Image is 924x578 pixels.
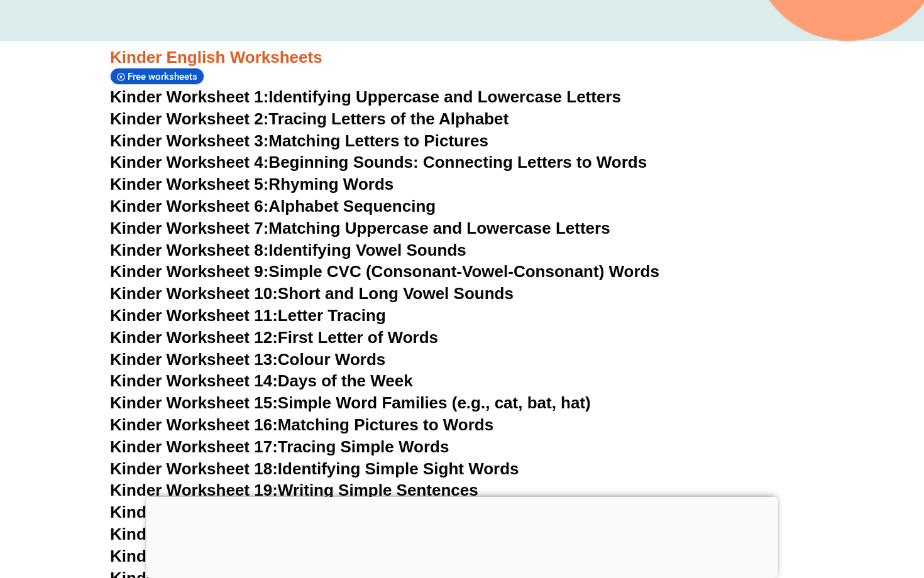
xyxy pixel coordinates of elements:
span: Kinder Worksheet 20: [110,503,278,521]
a: Kinder Worksheet 8:Identifying Vowel Sounds [110,241,466,259]
a: Kinder Worksheet 17:Tracing Simple Words [110,437,449,456]
a: Kinder Worksheet 10:Short and Long Vowel Sounds [110,284,514,303]
a: Kinder Worksheet 12:First Letter of Words [110,328,438,347]
span: Kinder Worksheet 10: [110,284,278,303]
span: Kinder Worksheet 9: [110,262,268,281]
span: Kinder Worksheet 13: [110,350,278,369]
span: Kinder Worksheet 21: [110,525,278,543]
span: Kinder Worksheet 22: [110,547,278,565]
span: Kinder Worksheet 2: [110,109,268,128]
span: Kinder Worksheet 3: [110,131,268,150]
h3: Kinder English Worksheets [110,47,814,68]
span: Kinder Worksheet 7: [110,219,268,237]
a: Kinder Worksheet 22:Food Words [110,547,373,565]
iframe: Advertisement [146,497,778,575]
span: Kinder Worksheet 5: [110,175,268,194]
span: Free worksheets [128,71,201,82]
a: Kinder Worksheet 18:Identifying Simple Sight Words [110,459,519,478]
a: Kinder Worksheet 9:Simple CVC (Consonant-Vowel-Consonant) Words [110,262,659,281]
a: Kinder Worksheet 15:Simple Word Families (e.g., cat, bat, hat) [110,393,591,412]
span: Kinder Worksheet 18: [110,459,278,478]
span: Kinder Worksheet 14: [110,371,278,390]
a: Kinder Worksheet 20:Matching Words to Pictures [110,503,493,521]
a: Kinder Worksheet 3:Matching Letters to Pictures [110,131,488,150]
a: Kinder Worksheet 11:Letter Tracing [110,306,386,325]
a: Kinder Worksheet 19:Writing Simple Sentences [110,481,478,499]
a: Kinder Worksheet 2:Tracing Letters of the Alphabet [110,109,509,128]
a: Kinder Worksheet 14:Days of the Week [110,371,413,390]
a: Kinder Worksheet 7:Matching Uppercase and Lowercase Letters [110,219,610,237]
span: Kinder Worksheet 1: [110,87,268,106]
a: Kinder Worksheet 1:Identifying Uppercase and Lowercase Letters [110,87,621,106]
iframe: Chat Widget [708,436,924,578]
span: Kinder Worksheet 8: [110,241,268,259]
span: Kinder Worksheet 11: [110,306,278,325]
span: Kinder Worksheet 4: [110,153,268,172]
a: Kinder Worksheet 4:Beginning Sounds: Connecting Letters to Words [110,153,647,172]
span: Kinder Worksheet 12: [110,328,278,347]
span: Kinder Worksheet 6: [110,197,268,215]
a: Kinder Worksheet 21:Animal Names [110,525,390,543]
div: Free worksheets [110,68,204,85]
a: Kinder Worksheet 13:Colour Words [110,350,385,369]
span: Kinder Worksheet 16: [110,415,278,434]
span: Kinder Worksheet 15: [110,393,278,412]
a: Kinder Worksheet 5:Rhyming Words [110,175,393,194]
a: Kinder Worksheet 16:Matching Pictures to Words [110,415,493,434]
span: Kinder Worksheet 17: [110,437,278,456]
span: Kinder Worksheet 19: [110,481,278,499]
a: Kinder Worksheet 6:Alphabet Sequencing [110,197,436,215]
